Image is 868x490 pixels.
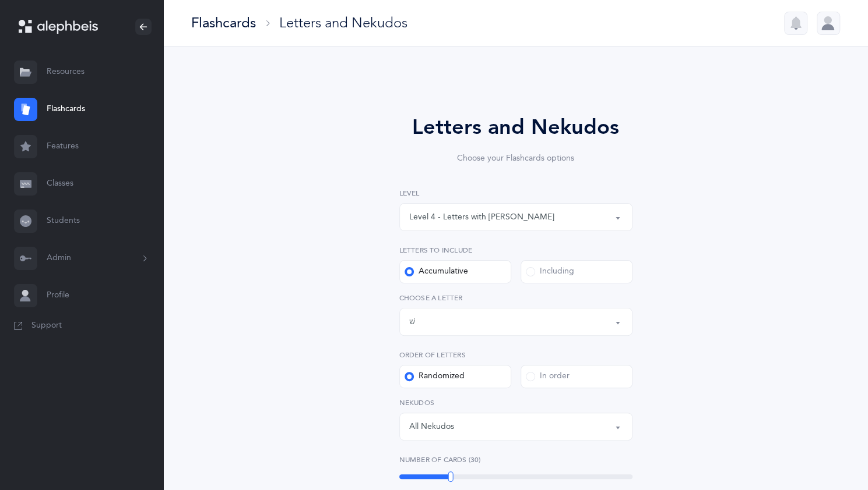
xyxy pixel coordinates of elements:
[526,266,574,278] div: Including
[367,112,665,143] div: Letters and Nekudos
[399,203,632,231] button: Level 4 - Letters with Nekudos
[409,421,454,433] div: All Nekudos
[191,13,256,33] div: Flashcards
[399,350,632,360] label: Order of letters
[405,266,468,278] div: Accumulative
[399,455,632,465] label: Number of Cards (30)
[399,397,632,408] label: Nekudos
[399,188,632,198] label: Level
[31,320,62,332] span: Support
[399,308,632,336] button: שׁ
[526,371,570,382] div: In order
[409,211,554,223] div: Level 4 - Letters with [PERSON_NAME]
[399,245,632,255] label: Letters to include
[367,152,665,165] div: Choose your Flashcards options
[409,316,415,328] div: שׁ
[279,13,407,33] div: Letters and Nekudos
[399,293,632,303] label: Choose a letter
[405,371,465,382] div: Randomized
[399,413,632,441] button: All Nekudos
